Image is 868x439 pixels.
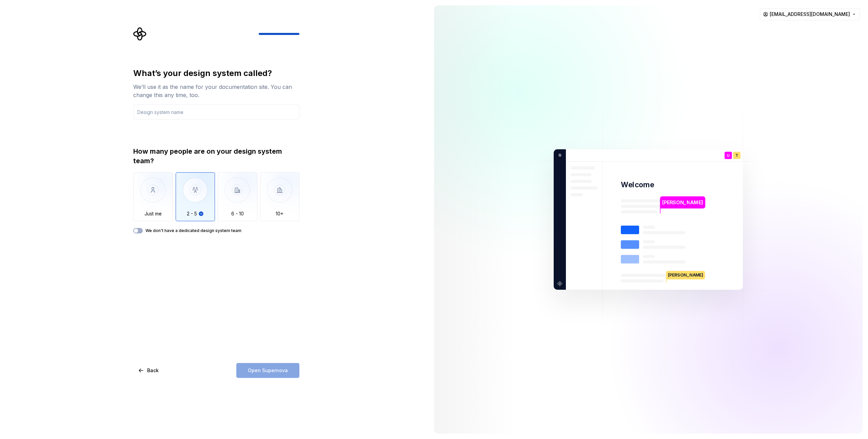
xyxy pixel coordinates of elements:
div: T [733,152,741,159]
span: [EMAIL_ADDRESS][DOMAIN_NAME] [770,11,850,18]
div: We’ll use it as the name for your documentation site. You can change this any time, too. [133,83,299,99]
div: What’s your design system called? [133,68,299,79]
p: G [556,152,561,158]
span: Back [147,367,159,374]
p: [PERSON_NAME] [662,199,703,206]
p: U [727,154,730,157]
svg: Supernova Logo [133,27,147,41]
button: [EMAIL_ADDRESS][DOMAIN_NAME] [760,8,860,20]
button: Back [133,363,164,378]
p: [PERSON_NAME] [667,271,705,279]
input: Design system name [133,104,299,119]
label: We don't have a dedicated design system team [145,228,241,233]
p: Welcome [621,180,654,190]
div: How many people are on your design system team? [133,147,299,166]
